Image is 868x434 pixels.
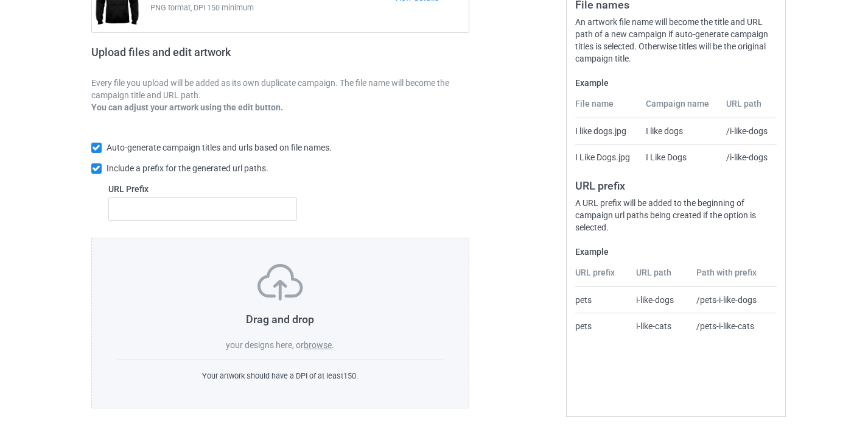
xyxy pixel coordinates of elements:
[575,266,630,287] th: URL prefix
[629,287,690,313] td: i-like-dogs
[107,143,332,152] span: Auto-generate campaign titles and urls based on file names.
[304,340,332,350] label: browse
[690,313,777,339] td: /pets-i-like-cats
[575,246,777,258] label: Example
[332,340,334,350] span: .
[226,340,304,350] span: your designs here, or
[150,2,394,14] span: PNG format, DPI 150 minimum
[690,266,777,287] th: Path with prefix
[575,287,630,313] td: pets
[257,264,303,301] img: svg+xml;base64,PD94bWwgdmVyc2lvbj0iMS4wIiBlbmNvZGluZz0iVVRGLTgiPz4KPHN2ZyB3aWR0aD0iNzVweCIgaGVpZ2...
[575,313,630,339] td: pets
[639,144,719,170] td: I Like Dogs
[575,197,777,233] div: A URL prefix will be added to the beginning of campaign url paths being created if the option is ...
[202,371,358,380] span: Your artwork should have a DPI of at least 150 .
[575,144,639,170] td: I Like Dogs.jpg
[639,118,719,144] td: I like dogs
[575,77,777,89] label: Example
[719,98,777,118] th: URL path
[575,118,639,144] td: I like dogs.jpg
[108,183,298,195] label: URL Prefix
[91,46,318,68] h2: Upload files and edit artwork
[719,118,777,144] td: /i-like-dogs
[719,144,777,170] td: /i-like-dogs
[575,98,639,118] th: File name
[629,266,690,287] th: URL path
[575,16,777,65] div: An artwork file name will become the title and URL path of a new campaign if auto-generate campai...
[575,179,777,193] h3: URL prefix
[629,313,690,339] td: i-like-cats
[117,312,444,326] h3: Drag and drop
[91,77,470,101] p: Every file you upload will be added as its own duplicate campaign. The file name will become the ...
[690,287,777,313] td: /pets-i-like-dogs
[91,102,283,112] b: You can adjust your artwork using the edit button.
[107,163,268,173] span: Include a prefix for the generated url paths.
[639,98,719,118] th: Campaign name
